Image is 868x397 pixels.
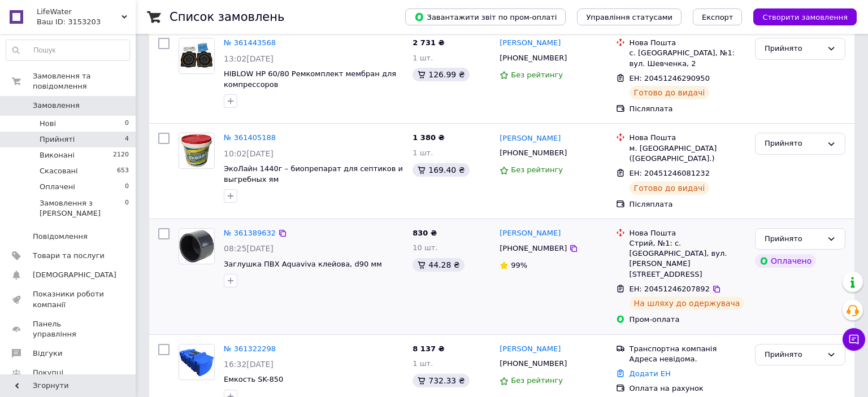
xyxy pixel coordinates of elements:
[413,229,437,237] span: 830 ₴
[224,164,403,184] a: ЭкоЛайн 1440г – биопрепарат для септиков и выгребных ям
[413,54,433,62] span: 1 шт.
[413,243,437,252] span: 10 шт.
[630,238,746,280] div: Стрий, №1: с. [GEOGRAPHIC_DATA], вул. [PERSON_NAME][STREET_ADDRESS]
[6,40,129,60] input: Пошук
[497,146,569,160] div: [PHONE_NUMBER]
[33,232,88,242] span: Повідомлення
[224,344,276,353] a: № 361322298
[765,43,822,55] div: Прийнято
[765,349,822,361] div: Прийнято
[405,8,566,25] button: Завантажити звіт по пром-оплаті
[224,260,382,268] a: Заглушка ПВХ Aquaviva клейова, d90 мм
[40,166,78,176] span: Скасовані
[511,376,563,385] span: Без рейтингу
[125,119,129,129] span: 0
[497,356,569,371] div: [PHONE_NUMBER]
[179,38,215,74] a: Фото товару
[179,228,215,264] a: Фото товару
[630,354,746,364] div: Адреса невідома.
[414,12,557,22] span: Завантажити звіт по пром-оплаті
[500,133,561,144] a: [PERSON_NAME]
[33,348,62,359] span: Відгуки
[33,319,105,339] span: Панель управління
[630,383,746,394] div: Оплата на рахунок
[511,71,563,79] span: Без рейтингу
[413,344,444,353] span: 8 137 ₴
[843,328,865,351] button: Чат з покупцем
[125,182,129,192] span: 0
[500,344,561,355] a: [PERSON_NAME]
[224,133,276,142] a: № 361405188
[179,133,214,168] img: Фото товару
[113,150,129,160] span: 2120
[413,133,444,142] span: 1 380 ₴
[755,254,816,268] div: Оплачено
[630,344,746,354] div: Транспортна компанія
[179,344,215,380] a: Фото товару
[630,181,710,195] div: Готово до видачі
[224,69,396,89] span: HIBLOW HP 60/80 Ремкомплект мембран для компрессоров
[577,8,682,25] button: Управління статусами
[40,119,56,129] span: Нові
[413,38,444,47] span: 2 731 ₴
[630,104,746,114] div: Післяплата
[762,13,848,21] span: Створити замовлення
[37,7,121,17] span: LifeWater
[33,270,116,280] span: [DEMOGRAPHIC_DATA]
[224,38,276,47] a: № 361443568
[224,360,274,369] span: 16:32[DATE]
[33,368,63,378] span: Покупці
[179,133,215,169] a: Фото товару
[630,133,746,143] div: Нова Пошта
[630,74,710,82] span: ЕН: 20451246290950
[224,229,276,237] a: № 361389632
[630,315,746,325] div: Пром-оплата
[413,374,469,387] div: 732.33 ₴
[497,51,569,66] div: [PHONE_NUMBER]
[511,261,527,269] span: 99%
[125,198,129,219] span: 0
[179,344,214,379] img: Фото товару
[500,228,561,239] a: [PERSON_NAME]
[586,13,672,21] span: Управління статусами
[630,369,671,378] a: Додати ЕН
[765,233,822,245] div: Прийнято
[33,289,105,309] span: Показники роботи компанії
[742,12,857,21] a: Створити замовлення
[630,169,710,177] span: ЕН: 20451246081232
[33,101,80,111] span: Замовлення
[630,228,746,238] div: Нова Пошта
[500,38,561,49] a: [PERSON_NAME]
[753,8,857,25] button: Створити замовлення
[40,150,75,160] span: Виконані
[170,10,284,24] h1: Список замовлень
[630,38,746,48] div: Нова Пошта
[117,166,129,176] span: 653
[413,359,433,368] span: 1 шт.
[630,48,746,68] div: с. [GEOGRAPHIC_DATA], №1: вул. Шевченка, 2
[40,182,75,192] span: Оплачені
[413,149,433,157] span: 1 шт.
[497,241,569,256] div: [PHONE_NUMBER]
[224,375,283,383] a: Емкость SK-850
[511,165,563,174] span: Без рейтингу
[413,258,464,272] div: 44.28 ₴
[413,163,469,177] div: 169.40 ₴
[179,38,214,73] img: Фото товару
[179,229,214,264] img: Фото товару
[630,296,745,310] div: На шляху до одержувача
[630,199,746,210] div: Післяплата
[40,134,75,145] span: Прийняті
[702,13,734,21] span: Експорт
[125,134,129,145] span: 4
[224,54,274,63] span: 13:02[DATE]
[33,251,105,261] span: Товари та послуги
[37,17,136,27] div: Ваш ID: 3153203
[765,138,822,150] div: Прийнято
[413,68,469,81] div: 126.99 ₴
[33,71,136,91] span: Замовлення та повідомлення
[630,143,746,164] div: м. [GEOGRAPHIC_DATA] ([GEOGRAPHIC_DATA].)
